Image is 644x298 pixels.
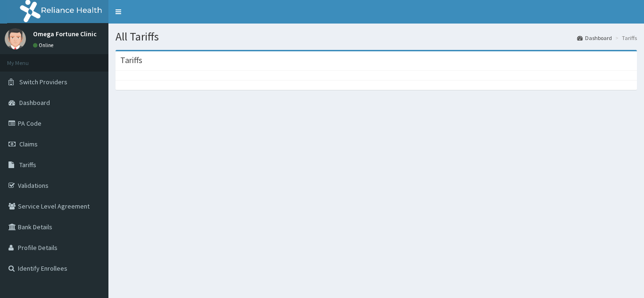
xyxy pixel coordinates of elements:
[5,28,26,49] img: User Image
[19,78,67,86] span: Switch Providers
[577,34,612,42] a: Dashboard
[19,140,38,148] span: Claims
[33,42,56,48] a: Online
[19,98,50,107] span: Dashboard
[116,31,637,43] h1: All Tariffs
[613,34,637,42] li: Tariffs
[120,56,142,64] h3: Tariffs
[19,161,36,169] span: Tariffs
[33,31,97,37] p: Omega Fortune Clinic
